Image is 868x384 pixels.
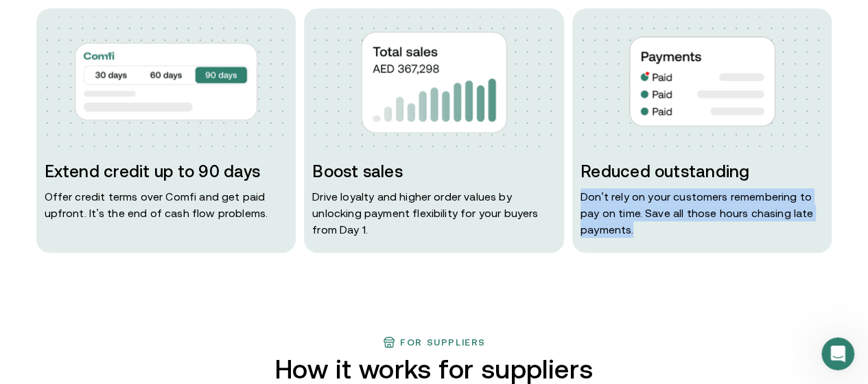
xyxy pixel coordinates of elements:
img: img [629,36,775,126]
img: img [361,31,507,133]
iframe: Intercom live chat [821,337,854,370]
p: Drive loyalty and higher order values by unlocking payment flexibility for your buyers from Day 1. [312,188,556,238]
h3: Extend credit up to 90 days [45,161,288,183]
img: img [75,32,257,131]
p: Offer credit terms over Comfi and get paid upfront. It’s the end of cash flow problems. [45,188,288,221]
h3: Reduced outstanding [580,161,824,183]
img: dots [580,16,824,147]
img: dots [312,16,556,147]
h3: For suppliers [400,337,486,348]
img: finance [382,335,396,349]
p: Don ' t rely on your customers remembering to pay on time. Save all those hours chasing late paym... [580,188,824,238]
img: dots [45,16,288,147]
h3: Boost sales [312,161,556,183]
h2: How it works for suppliers [234,354,634,384]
